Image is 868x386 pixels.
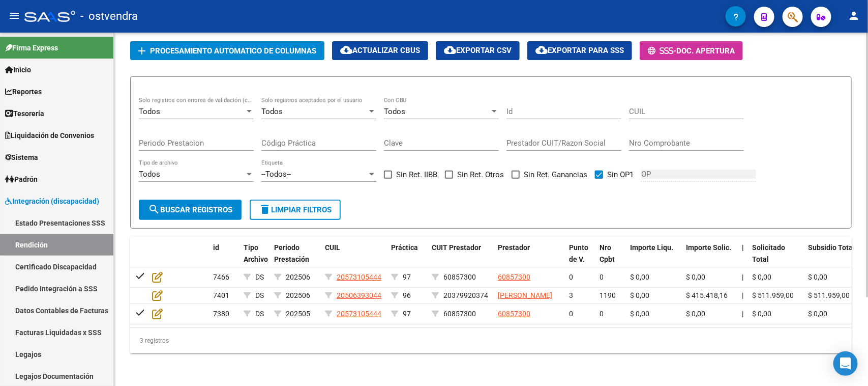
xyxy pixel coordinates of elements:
[340,46,420,55] span: Actualizar CBUs
[213,271,235,283] div: 7466
[259,203,271,215] mat-icon: delete
[428,237,494,282] datatable-header-cell: CUIT Prestador
[626,237,682,282] datatable-header-cell: Importe Liqu.
[286,310,310,318] span: 202505
[139,170,160,179] span: Todos
[569,291,573,299] span: 3
[595,237,626,282] datatable-header-cell: Nro Cpbt
[640,41,743,60] button: -Doc. Apertura
[848,10,860,22] mat-icon: person
[136,45,148,57] mat-icon: add
[250,200,341,220] button: Limpiar filtros
[274,243,309,263] span: Periodo Prestación
[337,310,381,318] span: 20573105444
[261,170,291,179] span: --Todos--
[808,243,855,252] span: Subsidio Total
[648,46,676,56] span: -
[569,310,573,318] span: 0
[384,107,405,116] span: Todos
[130,328,852,353] div: 3 registros
[569,243,588,263] span: Punto de V.
[600,273,604,281] span: 0
[600,310,604,318] span: 0
[5,174,38,185] span: Padrón
[5,42,58,53] span: Firma Express
[752,291,794,299] span: $ 511.959,00
[213,308,235,320] div: 7380
[255,310,264,318] span: DS
[139,107,160,116] span: Todos
[527,41,632,60] button: Exportar para SSS
[742,273,743,281] span: |
[569,273,573,281] span: 0
[748,237,804,282] datatable-header-cell: Solicitado Total
[443,273,476,281] span: 60857300
[444,44,456,56] mat-icon: cloud_download
[436,41,520,60] button: Exportar CSV
[286,291,310,299] span: 202506
[498,291,552,299] span: [PERSON_NAME]
[5,130,94,141] span: Liquidación de Convenios
[5,64,31,75] span: Inicio
[244,243,268,263] span: Tipo Archivo
[686,310,705,318] span: $ 0,00
[403,310,411,318] span: 97
[600,243,615,263] span: Nro Cpbt
[80,5,138,27] span: - ostvendra
[396,169,437,181] span: Sin Ret. IIBB
[808,291,850,299] span: $ 511.959,00
[286,273,310,281] span: 202506
[332,41,428,60] button: Actualizar CBUs
[5,152,38,163] span: Sistema
[340,44,352,56] mat-icon: cloud_download
[321,237,387,282] datatable-header-cell: CUIL
[150,46,316,56] span: Procesamiento automatico de columnas
[337,273,381,281] span: 20573105444
[742,310,743,318] span: |
[8,10,20,22] mat-icon: menu
[535,44,548,56] mat-icon: cloud_download
[255,291,264,299] span: DS
[630,310,649,318] span: $ 0,00
[804,237,860,282] datatable-header-cell: Subsidio Total
[752,273,771,281] span: $ 0,00
[255,273,264,281] span: DS
[752,243,785,263] span: Solicitado Total
[5,86,42,97] span: Reportes
[494,237,565,282] datatable-header-cell: Prestador
[676,46,735,56] span: Doc. Apertura
[600,291,616,299] span: 1190
[742,243,744,252] span: |
[808,310,827,318] span: $ 0,00
[630,243,673,252] span: Importe Liqu.
[524,169,587,181] span: Sin Ret. Ganancias
[5,196,99,207] span: Integración (discapacidad)
[148,203,160,215] mat-icon: search
[498,273,530,281] span: 60857300
[139,200,242,220] button: Buscar registros
[240,237,270,282] datatable-header-cell: Tipo Archivo
[833,351,858,376] div: Open Intercom Messenger
[738,237,748,282] datatable-header-cell: |
[752,310,771,318] span: $ 0,00
[498,310,530,318] span: 60857300
[261,107,283,116] span: Todos
[742,291,743,299] span: |
[432,243,481,252] span: CUIT Prestador
[630,273,649,281] span: $ 0,00
[213,290,235,301] div: 7401
[444,46,512,55] span: Exportar CSV
[337,291,381,299] span: 20506393044
[387,237,428,282] datatable-header-cell: Práctica
[607,169,634,181] span: Sin OP1
[808,273,827,281] span: $ 0,00
[686,243,731,252] span: Importe Solic.
[134,306,146,318] mat-icon: check
[148,205,232,214] span: Buscar registros
[213,243,219,252] span: id
[535,46,624,55] span: Exportar para SSS
[565,237,595,282] datatable-header-cell: Punto de V.
[443,310,476,318] span: 60857300
[270,237,321,282] datatable-header-cell: Periodo Prestación
[686,291,728,299] span: $ 415.418,16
